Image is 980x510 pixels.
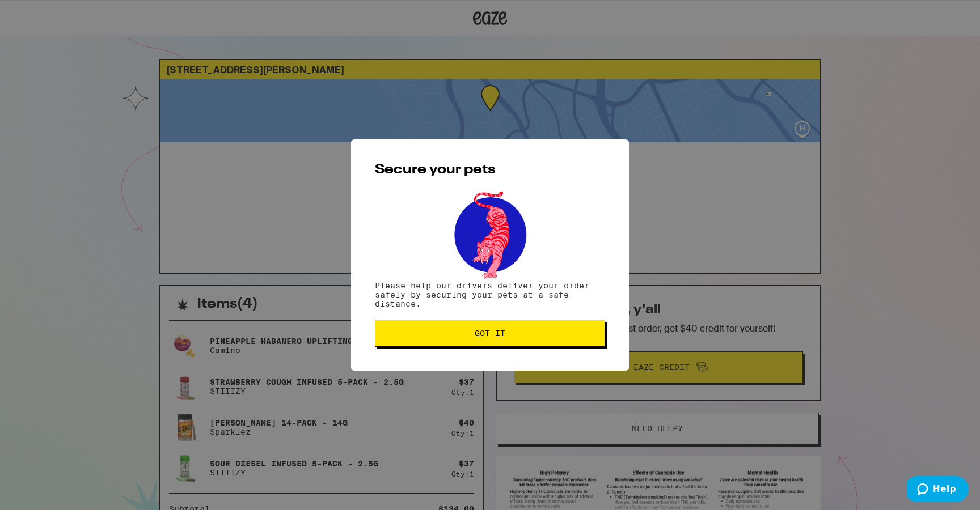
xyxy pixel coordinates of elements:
button: Got it [375,320,605,347]
img: pets [443,188,537,281]
span: Got it [475,329,505,337]
p: Please help our drivers deliver your order safely by securing your pets at a safe distance. [375,281,605,308]
h2: Secure your pets [375,163,605,177]
iframe: Opens a widget where you can find more information [907,476,969,504]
